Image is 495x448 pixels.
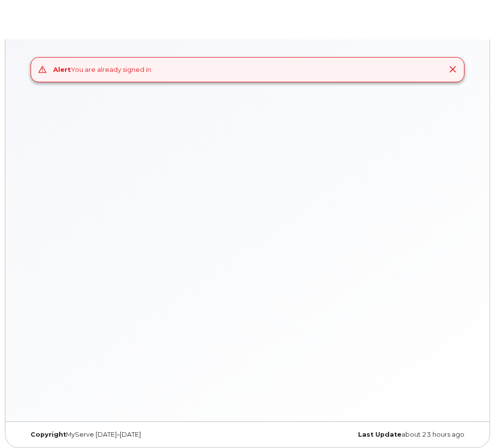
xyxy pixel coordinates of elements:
div: about 23 hours ago [248,431,472,439]
strong: Last Update [358,431,401,438]
div: You are already signed in. [53,65,153,74]
strong: Copyright [31,431,66,438]
strong: Alert [53,65,71,73]
div: MyServe [DATE]–[DATE] [23,431,248,439]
